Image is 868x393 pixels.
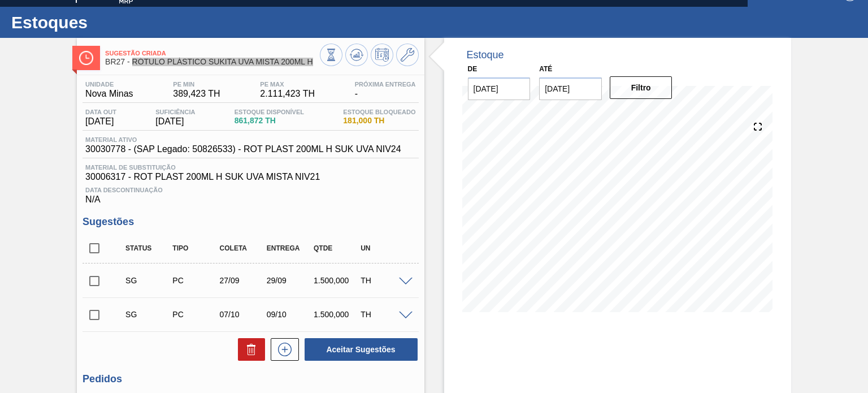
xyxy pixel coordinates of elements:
label: De [468,65,478,73]
span: Próxima Entrega [355,81,416,88]
input: dd/mm/yyyy [468,77,531,100]
div: Pedido de Compra [170,276,221,285]
div: Aceitar Sugestões [299,337,419,362]
div: Qtde [311,244,362,252]
div: Entrega [264,244,315,252]
img: Ícone [79,51,93,65]
span: Estoque Bloqueado [343,109,415,115]
button: Aceitar Sugestões [305,338,418,361]
div: TH [358,310,409,319]
div: 1.500,000 [311,276,362,285]
div: Sugestão Criada [123,276,174,285]
button: Atualizar Gráfico [345,44,368,66]
span: BR27 - RÓTULO PLÁSTICO SUKITA UVA MISTA 200ML H [105,58,319,66]
span: Suficiência [155,109,195,115]
div: 09/10/2025 [264,310,315,319]
span: Data Descontinuação [85,187,415,193]
div: Excluir Sugestões [232,338,265,361]
div: Pedido de Compra [170,310,221,319]
div: 1.500,000 [311,310,362,319]
button: Filtro [610,76,672,99]
button: Programar Estoque [371,44,393,66]
span: Estoque Disponível [235,109,304,115]
button: Visão Geral dos Estoques [320,44,342,66]
span: [DATE] [85,116,116,127]
div: 07/10/2025 [217,310,268,319]
span: PE MIN [173,81,220,88]
span: 2.111,423 TH [260,89,315,99]
span: PE MAX [260,81,315,88]
div: Coleta [217,244,268,252]
div: Sugestão Criada [123,310,174,319]
div: TH [358,276,409,285]
h1: Estoques [11,16,212,29]
span: Nova Minas [85,89,133,99]
div: Tipo [170,244,221,252]
div: Status [123,244,174,252]
span: 389,423 TH [173,89,220,99]
span: Material de Substituição [85,164,415,171]
div: 29/09/2025 [264,276,315,285]
div: N/A [83,182,418,205]
div: Nova sugestão [265,338,299,361]
span: 30030778 - (SAP Legado: 50826533) - ROT PLAST 200ML H SUK UVA NIV24 [85,144,401,154]
span: Sugestão Criada [105,50,319,57]
div: 27/09/2025 [217,276,268,285]
div: UN [358,244,409,252]
span: [DATE] [155,116,195,127]
span: 861,872 TH [235,116,304,125]
span: Material ativo [85,136,401,143]
label: Até [539,65,552,73]
span: 181,000 TH [343,116,415,125]
span: 30006317 - ROT PLAST 200ML H SUK UVA MISTA NIV21 [85,172,415,182]
div: Estoque [467,49,504,61]
input: dd/mm/yyyy [539,77,602,100]
span: Data out [85,109,116,115]
span: Unidade [85,81,133,88]
h3: Pedidos [83,373,418,385]
button: Ir ao Master Data / Geral [396,44,419,66]
h3: Sugestões [83,216,418,228]
div: - [352,81,419,99]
